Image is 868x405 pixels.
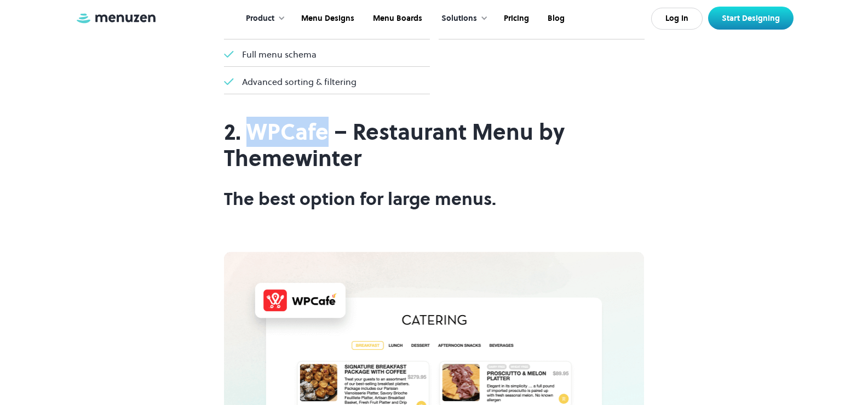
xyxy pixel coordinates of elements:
[224,119,645,172] h2: 2. WPCafe – Restaurant Menu by Themewinter
[441,13,477,25] div: Solutions
[246,13,274,25] div: Product
[708,7,794,30] a: Start Designing
[430,2,493,36] div: Solutions
[651,8,703,30] a: Log In
[242,75,357,88] p: Advanced sorting & filtering
[224,188,645,210] h3: The best option for large menus.
[242,48,317,61] p: Full menu schema
[291,2,363,36] a: Menu Designs
[537,2,573,36] a: Blog
[363,2,430,36] a: Menu Boards
[493,2,537,36] a: Pricing
[235,2,291,36] div: Product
